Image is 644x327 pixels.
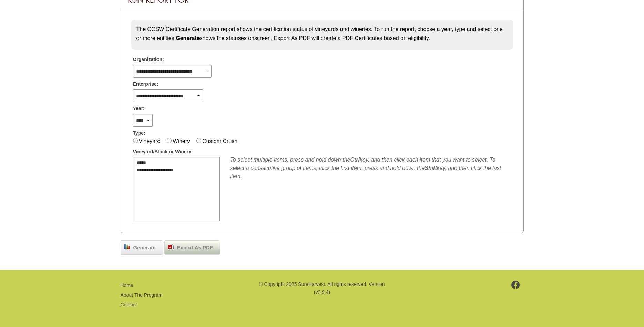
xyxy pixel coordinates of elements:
a: Export As PDF [164,240,220,255]
span: Generate [130,244,159,252]
a: Contact [121,302,137,307]
b: Ctrl [350,157,360,163]
p: © Copyright 2025 SureHarvest. All rights reserved. Version (v2.9.4) [258,280,386,296]
span: Type: [133,129,145,137]
p: The CCSW Certificate Generation report shows the certification status of vineyards and wineries. ... [136,25,508,42]
span: Vineyard/Block or Winery: [133,148,193,155]
label: Winery [173,138,190,144]
b: Shift [425,165,437,171]
span: Enterprise: [133,80,159,88]
a: About The Program [121,292,163,298]
label: Vineyard [139,138,161,144]
span: Export As PDF [174,244,216,252]
strong: Generate [176,35,200,41]
span: Organization: [133,56,164,63]
a: Home [121,282,133,288]
label: Custom Crush [202,138,237,144]
div: To select multiple items, press and hold down the key, and then click each item that you want to ... [230,156,511,181]
span: Year: [133,105,145,112]
img: chart_bar.png [124,244,130,249]
img: footer-facebook.png [511,281,520,289]
a: Generate [121,240,163,255]
img: doc_pdf.png [168,244,174,249]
